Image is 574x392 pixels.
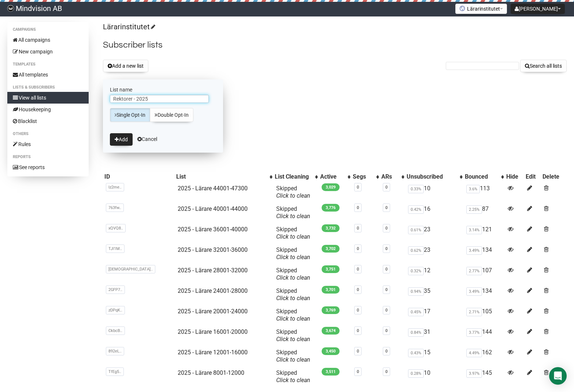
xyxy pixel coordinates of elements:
span: 3,751 [322,265,340,273]
span: Skipped [276,226,310,240]
a: New campaign [7,46,89,57]
li: Lists & subscribers [7,83,89,92]
td: 16 [405,202,464,223]
a: 0 [385,246,388,251]
a: 0 [357,287,359,292]
div: Segs [353,173,373,180]
span: 3.49% [466,246,482,255]
span: TfEg5.. [106,367,124,376]
span: Skipped [276,185,310,199]
span: 0.61% [408,226,424,234]
span: 0.84% [408,328,424,337]
span: 3,702 [322,245,340,253]
span: 2.77% [466,267,482,275]
button: Add a new list [103,60,148,72]
span: 3,701 [322,286,340,294]
div: Delete [542,173,565,180]
span: 0.33% [408,185,424,193]
td: 107 [463,264,505,284]
td: 12 [405,264,464,284]
th: Unsubscribed: No sort applied, activate to apply an ascending sort [405,172,464,182]
span: Iz2me.. [106,183,124,191]
a: 2025 - Lärare 12001-16000 [178,349,248,356]
a: Single Opt-In [110,108,150,122]
span: [DEMOGRAPHIC_DATA].. [106,265,155,273]
span: 3,732 [322,224,340,232]
a: 2025 - Lärare 36001-40000 [178,226,248,233]
img: favicons [459,5,465,11]
th: List Cleaning: No sort applied, activate to apply an ascending sort [273,172,319,182]
a: 0 [357,226,359,231]
span: Skipped [276,328,310,343]
div: List [176,173,266,180]
a: 0 [385,226,388,231]
td: 31 [405,325,464,346]
a: Housekeeping [7,104,89,115]
span: 2.25% [466,205,482,214]
button: [PERSON_NAME] [511,4,565,14]
span: Skipped [276,267,310,281]
span: Skipped [276,205,310,220]
li: Others [7,130,89,138]
a: 2025 - Lärare 44001-47300 [178,185,248,192]
span: Skipped [276,369,310,384]
a: 0 [357,328,359,333]
a: 0 [385,308,388,313]
div: Unsubscribed [407,173,456,180]
a: See reports [7,161,89,173]
span: 0.32% [408,267,424,275]
span: 892eL.. [106,347,124,355]
span: 3.49% [466,287,482,296]
span: Skipped [276,246,310,261]
td: 105 [463,305,505,325]
td: 121 [463,223,505,243]
a: 2025 - Lärare 16001-20000 [178,328,248,335]
span: 2.71% [466,308,482,316]
a: 0 [385,328,388,333]
a: 0 [385,349,388,354]
td: 134 [463,243,505,264]
a: Cancel [137,136,157,142]
span: TJI1M.. [106,244,125,253]
span: 4.49% [466,349,482,357]
h2: Subscriber lists [103,38,567,52]
div: Hide [506,173,523,180]
a: 0 [357,246,359,251]
a: Click to clean [276,315,310,322]
span: 0.42% [408,205,424,214]
a: Click to clean [276,377,310,384]
th: Bounced: No sort applied, activate to apply an ascending sort [463,172,505,182]
span: 3,674 [322,327,340,335]
span: 3,029 [322,183,340,191]
a: Click to clean [276,336,310,343]
label: List name [110,86,216,93]
button: Add [110,133,133,146]
button: Search all lists [520,60,567,72]
button: Lärarinstitutet [455,4,507,14]
td: 145 [463,366,505,387]
th: Active: No sort applied, activate to apply an ascending sort [319,172,352,182]
a: 0 [357,205,359,210]
a: Click to clean [276,274,310,281]
div: Open Intercom Messenger [549,367,567,385]
a: 0 [357,185,359,190]
span: Skipped [276,349,310,363]
div: Bounced [465,173,497,180]
a: 2025 - Lärare 8001-12000 [178,369,244,376]
a: 0 [357,369,359,374]
li: Reports [7,153,89,161]
span: 3,776 [322,204,340,212]
div: List Cleaning [275,173,311,180]
a: Rules [7,138,89,150]
img: 358cf83fc0a1f22260b99cc53525f852 [7,5,14,12]
a: 0 [385,205,388,210]
td: 17 [405,305,464,325]
span: 0.94% [408,287,424,296]
th: List: No sort applied, activate to apply an ascending sort [175,172,273,182]
td: 134 [463,284,505,305]
th: ARs: No sort applied, activate to apply an ascending sort [380,172,405,182]
a: Click to clean [276,254,310,261]
span: Skipped [276,308,310,322]
li: Templates [7,60,89,69]
div: Edit [526,173,539,180]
